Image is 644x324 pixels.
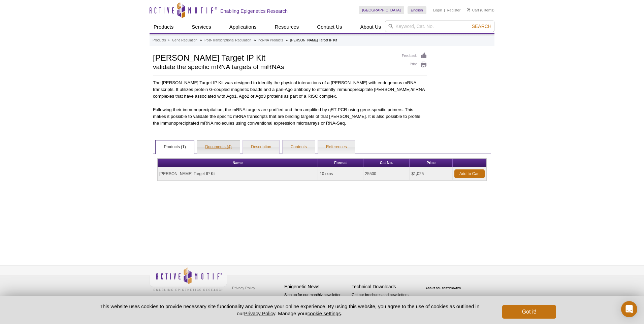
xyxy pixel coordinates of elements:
[621,301,637,317] div: Open Intercom Messenger
[308,311,341,316] button: cookie settings
[467,8,470,11] img: Your Cart
[385,21,494,32] input: Keyword, Cat. No.
[318,140,355,154] a: References
[172,37,197,43] a: Gene Regulation
[444,6,445,14] li: |
[271,21,303,33] a: Resources
[243,140,279,154] a: Description
[402,61,427,69] a: Print
[426,287,461,289] a: ABOUT SSL CERTIFICATES
[352,292,416,309] p: Get our brochures and newsletters, or request them by mail.
[410,167,453,181] td: $1,025
[153,106,427,127] p: Following their immunoprecipitation, the mRNA targets are purified and then amplified by qRT-PCR ...
[467,6,494,14] li: (0 items)
[402,52,427,60] a: Feedback
[150,265,227,293] img: Active Motif,
[363,167,410,181] td: 25500
[313,21,346,33] a: Contact Us
[153,64,395,70] h2: validate the specific mRNA targets of miRNAs
[352,284,416,290] h4: Technical Downloads
[318,159,363,167] th: Format
[502,305,556,319] button: Got it!
[472,24,491,29] span: Search
[467,8,479,12] a: Cart
[447,8,460,12] a: Register
[408,6,426,14] a: English
[284,292,348,315] p: Sign up for our monthly newsletter highlighting recent publications in the field of epigenetics.
[188,21,215,33] a: Services
[200,38,202,42] li: »
[284,284,348,290] h4: Epigenetic News
[204,37,251,43] a: Post-Transcriptional Regulation
[283,140,315,154] a: Contents
[156,140,194,154] a: Products (1)
[153,52,395,62] h1: [PERSON_NAME] Target IP Kit
[359,6,404,14] a: [GEOGRAPHIC_DATA]
[153,37,166,43] a: Products
[158,167,318,181] td: [PERSON_NAME] Target IP Kit
[454,169,485,178] a: Add to Cart
[258,37,283,43] a: ncRNA Products
[88,303,491,317] p: This website uses cookies to provide necessary site functionality and improve your online experie...
[220,8,288,14] h2: Enabling Epigenetics Research
[356,21,385,33] a: About Us
[197,140,240,154] a: Documents (4)
[419,277,470,292] table: Click to Verify - This site chose Symantec SSL for secure e-commerce and confidential communicati...
[290,38,337,42] li: [PERSON_NAME] Target IP Kit
[150,21,178,33] a: Products
[225,21,261,33] a: Applications
[230,293,266,303] a: Terms & Conditions
[254,38,256,42] li: »
[158,159,318,167] th: Name
[318,167,363,181] td: 10 rxns
[410,159,453,167] th: Price
[230,283,257,293] a: Privacy Policy
[286,38,288,42] li: »
[363,159,410,167] th: Cat No.
[433,8,442,12] a: Login
[153,79,427,100] p: The [PERSON_NAME] Target IP Kit was designed to identify the physical interactions of a [PERSON_N...
[167,38,169,42] li: »
[470,23,493,29] button: Search
[244,311,275,316] a: Privacy Policy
